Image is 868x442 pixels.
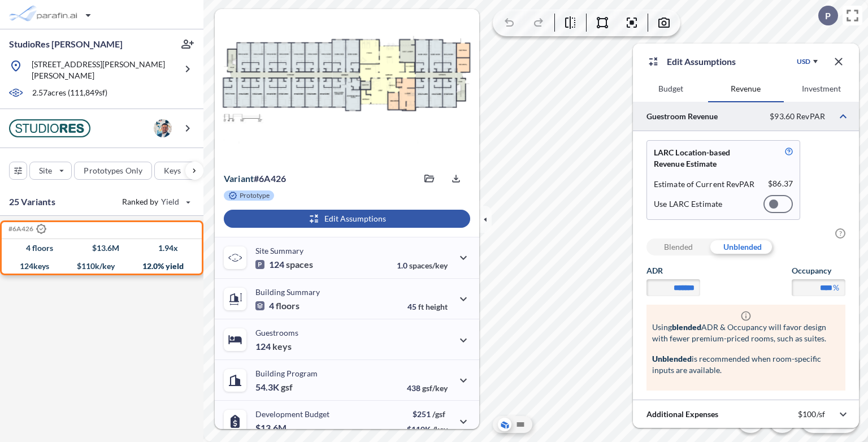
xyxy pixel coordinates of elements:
p: Development Budget [255,409,329,419]
span: gsf [281,382,293,393]
button: Budget [633,75,708,102]
p: Site [39,165,52,176]
p: P [825,11,831,21]
p: 124 [255,259,313,270]
div: Unblended [710,239,774,255]
span: spaces [286,259,313,270]
p: is recommended when room-specific inputs are available. [652,353,840,376]
p: StudioRes [PERSON_NAME] [9,38,123,50]
span: blended [672,322,701,332]
p: Estimate of Current RevPAR [654,179,755,190]
p: 438 [407,383,448,393]
p: 4 [255,300,300,311]
p: Additional Expenses [646,409,718,420]
p: 1.0 [397,261,448,270]
label: Occupancy [792,265,845,276]
span: keys [272,341,292,352]
span: ? [835,228,845,239]
p: [STREET_ADDRESS][PERSON_NAME][PERSON_NAME] [32,59,176,81]
span: Yield [161,196,180,207]
span: gsf/key [422,383,448,393]
p: $13.6M [255,422,288,434]
h5: Click to copy the code [6,224,46,235]
p: Edit Assumptions [667,55,736,68]
p: LARC Location-based Revenue Estimate [654,147,758,170]
p: 25 Variants [9,195,55,209]
span: spaces/key [409,261,448,270]
p: $251 [407,409,448,419]
button: Keys [154,162,201,180]
span: Variant [224,173,254,184]
label: ADR [646,265,700,276]
img: BrandImage [9,119,90,137]
p: $ 86.37 [768,179,793,190]
p: Site Summary [255,246,303,255]
p: Building Summary [255,287,320,297]
div: Blended [646,239,710,255]
span: height [426,302,448,311]
p: 45 [407,302,448,311]
p: Prototypes Only [84,165,142,176]
p: Prototype [240,191,270,200]
p: 54.3K [255,382,293,393]
button: Ranked by Yield [113,193,198,211]
button: Aerial View [498,418,511,431]
button: Site Plan [514,418,527,431]
p: 2.57 acres ( 111,849 sf) [32,87,107,99]
img: user logo [154,119,172,137]
span: floors [276,300,300,311]
span: /gsf [432,409,445,419]
span: /key [432,424,448,434]
p: # 6a426 [224,173,286,184]
p: Keys [164,165,181,176]
button: Investment [784,75,859,102]
div: USD [797,57,810,66]
button: Edit Assumptions [224,210,470,228]
p: 124 [255,341,292,352]
span: ft [418,302,424,311]
label: % [833,282,839,293]
button: Prototypes Only [74,162,152,180]
button: Site [29,162,72,180]
p: Building Program [255,369,318,378]
p: $100/sf [798,409,825,419]
p: Using ADR & Occupancy will favor design with fewer premium-priced rooms, such as suites. [652,322,840,344]
span: Unblended [652,354,692,363]
button: Revenue [708,75,783,102]
p: Use LARC Estimate [654,199,722,209]
p: $110K [407,424,448,434]
p: Guestrooms [255,328,298,337]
